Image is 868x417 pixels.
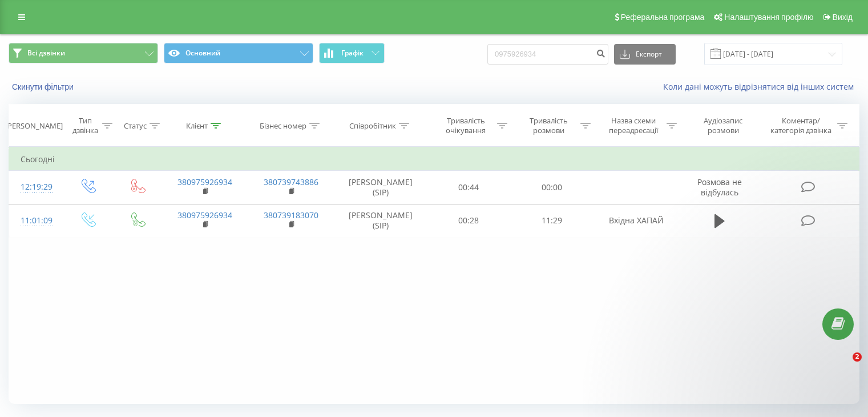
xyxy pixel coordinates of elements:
[319,43,385,63] button: Графік
[621,13,705,22] span: Реферальна програма
[21,210,51,232] div: 11:01:09
[604,116,664,135] div: Назва схеми переадресації
[9,82,79,92] button: Скинути фільтри
[614,44,676,65] button: Експорт
[833,13,853,22] span: Вихід
[510,204,593,237] td: 11:29
[663,81,859,92] a: Коли дані можуть відрізнятися вiд інших систем
[349,121,396,131] div: Співробітник
[260,121,306,131] div: Бізнес номер
[164,43,313,63] button: Основний
[341,49,364,57] span: Графік
[5,121,63,131] div: [PERSON_NAME]
[853,352,862,362] span: 2
[9,43,158,63] button: Всі дзвінки
[9,148,859,171] td: Сьогодні
[697,177,742,198] span: Розмова не відбулась
[690,116,757,135] div: Аудіозапис розмови
[427,204,510,237] td: 00:28
[177,177,232,187] a: 380975926934
[829,352,857,380] iframe: Intercom live chat
[334,204,427,237] td: [PERSON_NAME] (SIP)
[593,204,679,237] td: Вхідна ХАПАЙ
[264,210,318,220] a: 380739183070
[21,176,51,198] div: 12:19:29
[520,116,578,135] div: Тривалість розмови
[124,121,147,131] div: Статус
[724,13,813,22] span: Налаштування профілю
[438,116,495,135] div: Тривалість очікування
[768,116,834,135] div: Коментар/категорія дзвінка
[264,177,318,187] a: 380739743886
[510,171,593,204] td: 00:00
[487,44,608,65] input: Пошук за номером
[177,210,232,220] a: 380975926934
[27,49,65,58] span: Всі дзвінки
[186,121,208,131] div: Клієнт
[427,171,510,204] td: 00:44
[334,171,427,204] td: [PERSON_NAME] (SIP)
[72,116,99,135] div: Тип дзвінка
